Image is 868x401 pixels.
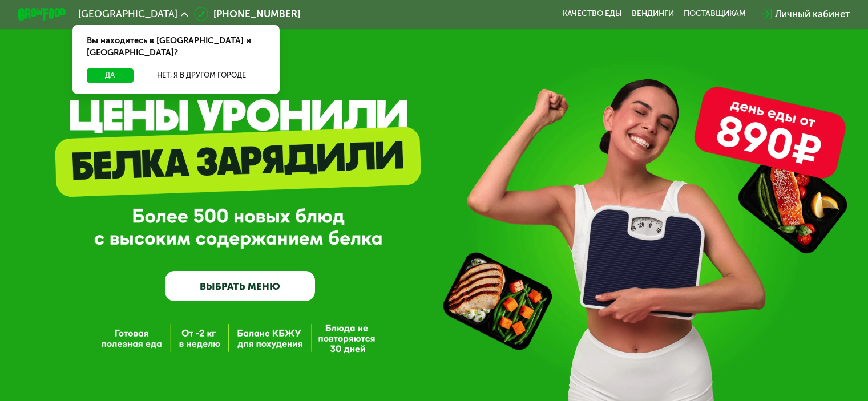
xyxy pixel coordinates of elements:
div: поставщикам [684,9,746,19]
a: Качество еды [563,9,622,19]
button: Нет, я в другом городе [138,68,265,83]
div: Вы находитесь в [GEOGRAPHIC_DATA] и [GEOGRAPHIC_DATA]? [72,25,280,68]
div: Личный кабинет [775,7,850,21]
a: Вендинги [632,9,674,19]
a: [PHONE_NUMBER] [194,7,300,21]
span: [GEOGRAPHIC_DATA] [78,9,177,19]
a: ВЫБРАТЬ МЕНЮ [165,271,315,301]
button: Да [87,68,133,83]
